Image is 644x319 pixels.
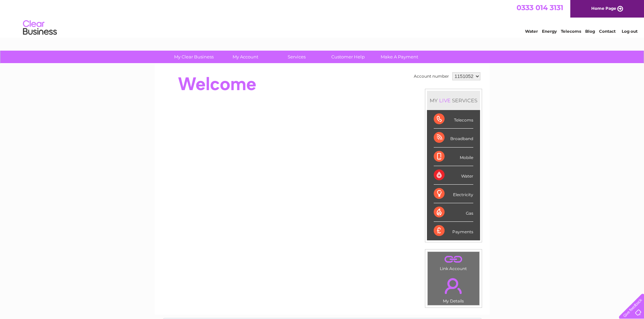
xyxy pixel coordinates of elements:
a: 0333 014 3131 [517,3,563,12]
a: Customer Help [320,51,376,63]
td: Link Account [427,251,480,273]
a: Blog [585,29,595,34]
a: Energy [542,29,557,34]
div: Mobile [434,148,473,166]
a: Services [269,51,325,63]
div: Telecoms [434,110,473,129]
a: Water [525,29,538,34]
div: Electricity [434,185,473,203]
div: LIVE [438,97,452,104]
a: My Clear Business [166,51,222,63]
div: Broadband [434,129,473,147]
div: Water [434,166,473,185]
a: My Account [217,51,273,63]
img: logo.png [23,18,57,38]
div: Clear Business is a trading name of Verastar Limited (registered in [GEOGRAPHIC_DATA] No. 3667643... [163,4,482,33]
td: My Details [427,272,480,305]
div: Payments [434,222,473,240]
a: Telecoms [561,29,581,34]
div: MY SERVICES [427,91,480,110]
a: . [429,254,478,265]
td: Account number [412,71,451,82]
div: Gas [434,203,473,222]
a: . [429,274,478,298]
a: Log out [622,29,638,34]
a: Contact [599,29,616,34]
a: Make A Payment [372,51,427,63]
